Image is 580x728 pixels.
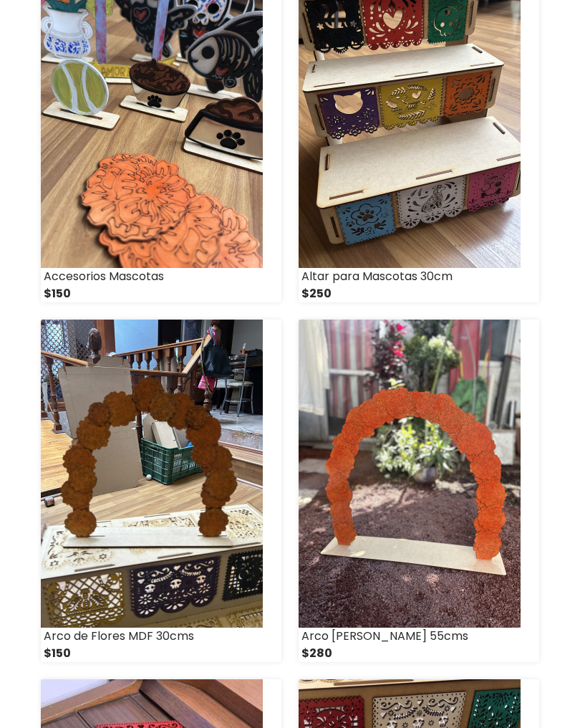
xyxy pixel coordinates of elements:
[41,269,281,286] div: Accesorios Mascotas
[41,320,263,628] img: small_1727926353561.jpeg
[299,646,539,663] div: $280
[299,320,539,663] a: Arco [PERSON_NAME] 55cms $280
[41,286,281,303] div: $150
[41,646,281,663] div: $150
[299,269,539,286] div: Altar para Mascotas 30cm
[299,628,539,646] div: Arco [PERSON_NAME] 55cms
[41,628,281,646] div: Arco de Flores MDF 30cms
[299,286,539,303] div: $250
[41,320,281,663] a: Arco de Flores MDF 30cms $150
[299,320,521,628] img: small_1727542779431.jpeg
